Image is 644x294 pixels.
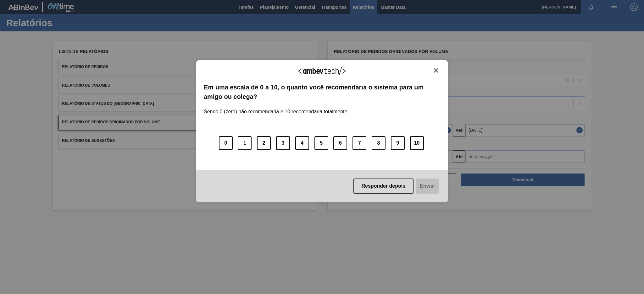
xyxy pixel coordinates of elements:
[353,179,414,194] button: Responder depois
[204,83,440,102] label: Em uma escala de 0 a 10, o quanto você recomendaria o sistema para um amigo ou colega?
[432,68,440,73] button: Close
[298,67,346,75] img: Logo Ambevtech
[333,136,347,150] button: 6
[257,136,271,150] button: 2
[372,136,386,150] button: 8
[314,136,328,150] button: 5
[204,101,349,115] label: Sendo 0 (zero) não recomendaria e 10 recomendaria totalmente.
[238,136,252,150] button: 1
[391,136,405,150] button: 9
[434,68,438,73] img: Close
[353,136,366,150] button: 7
[295,136,309,150] button: 4
[219,136,233,150] button: 0
[276,136,290,150] button: 3
[410,136,424,150] button: 10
